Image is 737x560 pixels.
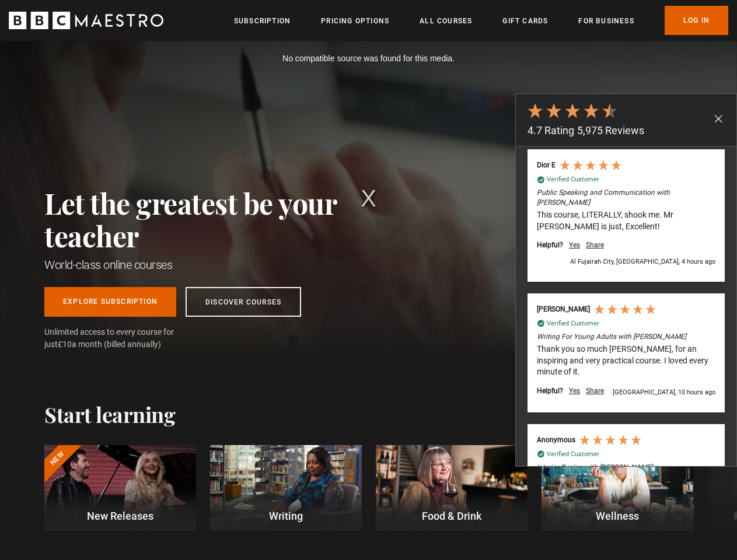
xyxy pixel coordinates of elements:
[569,240,580,250] div: Yes
[537,240,563,250] div: Helpful ?
[526,101,619,120] div: 4.7 Stars
[547,175,599,184] div: Verified Customer
[321,15,389,27] a: Pricing Options
[542,508,693,524] p: Wellness
[537,386,563,396] div: Helpful ?
[537,463,715,473] em: Interior Design with [PERSON_NAME]
[577,124,603,136] strong: 5,975
[558,159,623,171] div: 5 Stars
[420,15,472,27] a: All Courses
[210,508,362,524] p: Writing
[712,113,725,125] div: Close
[537,344,715,378] div: Thank you so much [PERSON_NAME], for an inspiring and very practical course. I loved every minute...
[569,386,580,396] div: Yes
[547,319,599,328] div: Verified Customer
[665,6,728,35] a: Log In
[537,209,715,232] div: This course, LITERALLY, shook me. Mr [PERSON_NAME] is just, Excellent!
[234,6,728,35] nav: Primary
[376,445,528,530] a: Food & Drink
[610,388,715,397] div: [GEOGRAPHIC_DATA], 10 hours ago
[537,332,715,342] em: Writing For Young Adults with [PERSON_NAME]
[44,508,196,524] p: New Releases
[537,188,715,208] em: Public Speaking and Communication with [PERSON_NAME]
[537,304,590,314] div: [PERSON_NAME]
[578,433,642,446] div: 5 Stars
[234,15,291,27] a: Subscription
[210,445,362,530] a: Writing
[9,12,163,29] svg: BBC Maestro
[577,123,644,138] div: Reviews
[537,257,715,266] div: Al Fujairah City, [GEOGRAPHIC_DATA], 4 hours ago
[542,445,693,530] a: Wellness
[502,15,548,27] a: Gift Cards
[376,508,528,524] p: Food & Drink
[537,160,556,170] div: Dior E
[44,445,196,530] a: New New Releases
[537,435,575,445] div: Anonymous
[586,240,604,250] div: Share
[547,450,599,459] div: Verified Customer
[593,303,657,316] div: 5 Stars
[528,123,574,138] div: Rating
[586,386,604,396] div: Share
[528,124,542,136] strong: 4.7
[578,15,634,27] a: For business
[44,402,175,426] h2: Start learning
